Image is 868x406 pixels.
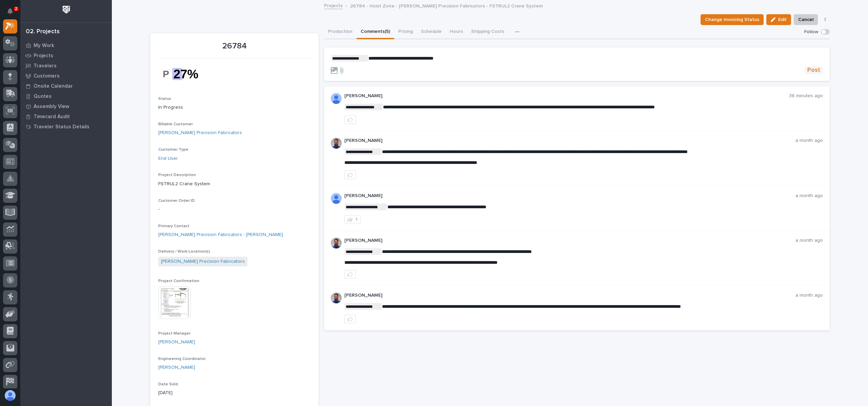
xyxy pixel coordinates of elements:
button: Hours [446,25,467,39]
a: Customers [20,71,112,81]
p: Onsite Calendar [34,83,73,89]
p: 2 [15,6,17,11]
img: 6hTokn1ETDGPf9BPokIQ [331,138,342,149]
span: Primary Contact [158,224,189,228]
button: Change Invoicing Status [701,14,764,25]
p: [PERSON_NAME] [344,293,795,298]
img: 6hTokn1ETDGPf9BPokIQ [331,238,342,249]
button: users-avatar [3,388,17,403]
span: Project Confirmation [158,279,199,283]
a: [PERSON_NAME] Precision Fabricators [161,258,245,265]
button: Pricing [394,25,417,39]
a: My Work [20,40,112,50]
p: Customers [34,73,60,79]
span: Status [158,97,171,101]
div: 02. Projects [26,28,60,36]
span: Project Description [158,173,196,177]
img: ALV-UjVK11pvv0JrxM8bNkTQWfv4xnZ85s03ZHtFT3xxB8qVTUjtPHO-DWWZTEdA35mZI6sUjE79Qfstu9ANu_EFnWHbkWd3s... [331,93,342,104]
span: Cancel [798,16,813,24]
span: Billable Customer [158,122,193,126]
a: Assembly View [20,101,112,111]
button: Cancel [794,14,818,25]
p: 26784 - Hoist Zone - [PERSON_NAME] Precision Fabricators - FSTRUL2 Crane System [350,2,543,9]
p: Traveler Status Details [34,124,89,130]
p: a month ago [795,138,823,144]
p: In Progress [158,104,310,111]
button: Comments (5) [357,25,394,39]
button: Production [324,25,357,39]
p: - [158,206,310,213]
button: Schedule [417,25,446,39]
p: [PERSON_NAME] [344,93,789,99]
div: 1 [356,217,358,222]
a: Onsite Calendar [20,81,112,91]
img: 6hTokn1ETDGPf9BPokIQ [331,293,342,303]
img: a9ZJjxGiHWg2oXwscq_zStirjn0ji73hoP3wpKC3lwU [158,62,209,86]
p: a month ago [795,293,823,298]
img: Workspace Logo [60,3,73,16]
a: Quotes [20,91,112,101]
p: Travelers [34,63,57,69]
p: FSTRUL2 Crane System [158,180,310,188]
span: Change Invoicing Status [705,16,759,24]
span: Engineering Coordinator [158,357,206,361]
a: [PERSON_NAME] [158,339,195,346]
button: like this post [344,270,356,279]
p: 26784 [158,41,310,51]
p: Assembly View [34,104,69,110]
p: Timecard Audit [34,114,70,120]
span: Customer Order ID [158,199,195,203]
span: Date Sold [158,382,178,386]
div: Notifications2 [8,8,17,19]
button: Notifications [3,4,17,18]
a: Projects [20,50,112,61]
a: End User [158,155,178,162]
button: like this post [344,115,356,124]
p: a month ago [795,238,823,243]
span: Delivery / Work Location(s) [158,250,210,254]
a: [PERSON_NAME] [158,364,195,371]
span: Edit [778,17,787,23]
p: [PERSON_NAME] [344,238,795,243]
a: Timecard Audit [20,111,112,122]
span: Post [807,66,820,74]
p: 36 minutes ago [789,93,823,99]
a: Traveler Status Details [20,122,112,132]
a: [PERSON_NAME] Precision Fabricators [158,129,242,136]
img: ALV-UjVK11pvv0JrxM8bNkTQWfv4xnZ85s03ZHtFT3xxB8qVTUjtPHO-DWWZTEdA35mZI6sUjE79Qfstu9ANu_EFnWHbkWd3s... [331,193,342,204]
p: Follow [804,29,818,35]
p: [PERSON_NAME] [344,138,795,144]
button: Shipping Costs [467,25,508,39]
button: like this post [344,315,356,323]
a: Projects [324,1,343,9]
p: My Work [34,43,54,49]
a: [PERSON_NAME] Precision Fabricators - [PERSON_NAME] [158,231,283,238]
span: Project Manager [158,332,190,336]
button: like this post [344,170,356,179]
span: Customer Type [158,148,188,152]
button: Post [805,66,823,74]
p: Quotes [34,93,52,100]
p: Projects [34,53,53,59]
button: 1 [344,215,361,224]
p: a month ago [795,193,823,199]
p: [DATE] [158,389,310,397]
a: Travelers [20,61,112,71]
button: Edit [766,14,791,25]
p: [PERSON_NAME] [344,193,795,199]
